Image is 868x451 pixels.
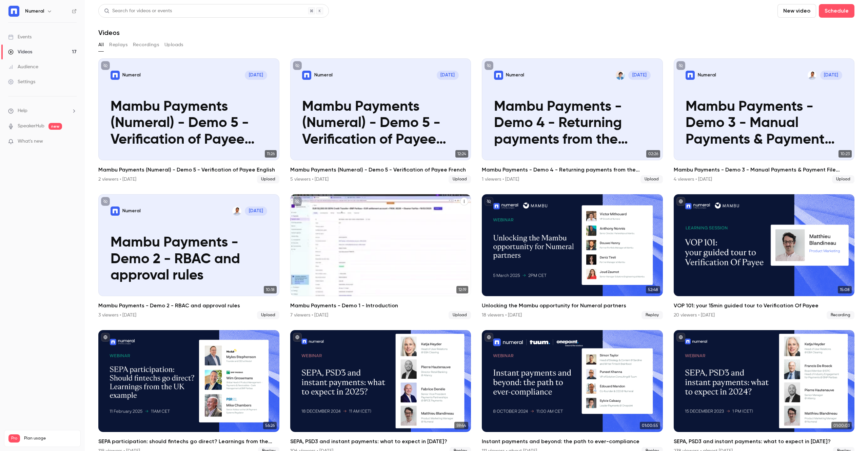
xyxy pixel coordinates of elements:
span: 10:18 [264,286,277,293]
div: 4 viewers • [DATE] [674,176,712,183]
a: SpeakerHub [18,123,44,130]
p: Mambu Payments (Numeral) - Demo 5 - Verification of Payee French [302,99,459,148]
p: Numeral [122,72,141,78]
span: [DATE] [820,71,842,80]
span: 59:44 [454,422,468,429]
li: Mambu Payments - Demo 1 - Introduction [290,194,471,319]
a: Mambu Payments - Demo 4 - Returning payments from the dashboardNumeralAugustin Sonnet[DATE]Mambu ... [482,58,663,183]
span: 56:26 [263,422,277,429]
a: Mambu Payments (Numeral) - Demo 5 - Verification of Payee FrenchNumeral[DATE]Mambu Payments (Nume... [290,58,471,183]
span: 12:19 [456,286,468,293]
button: unpublished [293,61,302,70]
p: Mambu Payments - Demo 3 - Manual Payments & Payment File Upload [686,99,842,148]
iframe: Noticeable Trigger [68,139,77,145]
h2: Unlocking the Mambu opportunity for Numeral partners [482,302,663,310]
span: Upload [640,175,663,183]
p: Mambu Payments - Demo 2 - RBAC and approval rules [111,235,267,284]
h2: Mambu Payments - Demo 3 - Manual Payments & Payment File Upload [674,166,855,174]
span: [DATE] [437,71,459,80]
img: Brian Overson [232,206,241,216]
span: Upload [832,175,854,183]
div: 3 viewers • [DATE] [98,312,136,319]
button: New video [777,4,816,18]
div: 5 viewers • [DATE] [290,176,329,183]
button: Schedule [819,4,854,18]
span: 52:48 [646,286,660,293]
button: Replays [109,39,127,50]
li: VOP 101: your 15min guided tour to Verification Of Payee [674,194,855,319]
a: 12:19Mambu Payments - Demo 1 - Introduction7 viewers • [DATE]Upload [290,194,471,319]
button: published [485,333,493,342]
span: [DATE] [628,71,650,80]
img: Mambu Payments - Demo 2 - RBAC and approval rules [111,206,120,216]
button: Recordings [133,39,159,50]
p: Numeral [122,208,141,214]
span: Plan usage [24,436,76,441]
img: Numeral [8,6,19,17]
section: Videos [98,4,854,447]
button: published [676,197,685,206]
h2: Mambu Payments (Numeral) - Demo 5 - Verification of Payee French [290,166,471,174]
span: 11:26 [265,150,277,158]
h2: Mambu Payments (Numeral) - Demo 5 - Verification of Payee English [98,166,279,174]
img: Mambu Payments - Demo 4 - Returning payments from the dashboard [494,71,503,80]
img: Mambu Payments - Demo 3 - Manual Payments & Payment File Upload [686,71,695,80]
span: Recording [827,311,854,319]
div: Audience [8,64,38,70]
span: Upload [449,311,471,319]
span: Help [18,107,27,114]
h1: Videos [98,29,120,37]
span: [DATE] [245,206,267,216]
span: Upload [449,175,471,183]
span: Upload [257,175,279,183]
h2: Mambu Payments - Demo 1 - Introduction [290,302,471,310]
button: All [98,39,104,50]
span: 01:00:55 [640,422,660,429]
h2: SEPA participation: should fintechs go direct? Learnings from the [GEOGRAPHIC_DATA] example [98,437,279,446]
p: Numeral [506,72,524,78]
li: Mambu Payments (Numeral) - Demo 5 - Verification of Payee French [290,58,471,183]
div: 2 viewers • [DATE] [98,176,136,183]
button: unpublished [293,197,302,206]
span: Upload [257,311,279,319]
div: Videos [8,49,32,55]
div: Settings [8,78,35,85]
a: 15:08VOP 101: your 15min guided tour to Verification Of Payee20 viewers • [DATE]Recording [674,194,855,319]
div: 7 viewers • [DATE] [290,312,328,319]
span: 02:26 [646,150,660,158]
img: Mambu Payments (Numeral) - Demo 5 - Verification of Payee French [302,71,311,80]
div: 20 viewers • [DATE] [674,312,715,319]
span: 01:00:03 [831,422,852,429]
li: Unlocking the Mambu opportunity for Numeral partners [482,194,663,319]
li: Mambu Payments (Numeral) - Demo 5 - Verification of Payee English [98,58,279,183]
button: unpublished [101,61,110,70]
span: What's new [18,138,43,145]
span: [DATE] [245,71,267,80]
li: Mambu Payments - Demo 2 - RBAC and approval rules [98,194,279,319]
h2: Mambu Payments - Demo 2 - RBAC and approval rules [98,302,279,310]
li: Mambu Payments - Demo 3 - Manual Payments & Payment File Upload [674,58,855,183]
button: unpublished [485,61,493,70]
a: Mambu Payments - Demo 2 - RBAC and approval rulesNumeralBrian Overson[DATE]Mambu Payments - Demo ... [98,194,279,319]
img: Brian Overson [808,71,817,80]
span: Replay [642,311,663,319]
a: 52:48Unlocking the Mambu opportunity for Numeral partners18 viewers • [DATE]Replay [482,194,663,319]
div: Events [8,34,32,40]
button: published [676,333,685,342]
a: Mambu Payments (Numeral) - Demo 5 - Verification of Payee EnglishNumeral[DATE]Mambu Payments (Num... [98,58,279,183]
h2: Instant payments and beyond: the path to ever-compliance [482,437,663,446]
p: Numeral [314,72,333,78]
p: Mambu Payments - Demo 4 - Returning payments from the dashboard [494,99,651,148]
span: 10:23 [839,150,852,158]
button: published [101,333,110,342]
img: Mambu Payments (Numeral) - Demo 5 - Verification of Payee English [111,71,120,80]
p: Numeral [698,72,716,78]
a: Mambu Payments - Demo 3 - Manual Payments & Payment File UploadNumeralBrian Overson[DATE]Mambu Pa... [674,58,855,183]
h2: Mambu Payments - Demo 4 - Returning payments from the dashboard [482,166,663,174]
h2: SEPA, PSD3 and instant payments: what to expect in [DATE]? [290,437,471,446]
button: unpublished [101,197,110,206]
span: Pro [8,434,20,443]
div: 1 viewers • [DATE] [482,176,519,183]
button: unpublished [485,197,493,206]
button: Uploads [164,39,183,50]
